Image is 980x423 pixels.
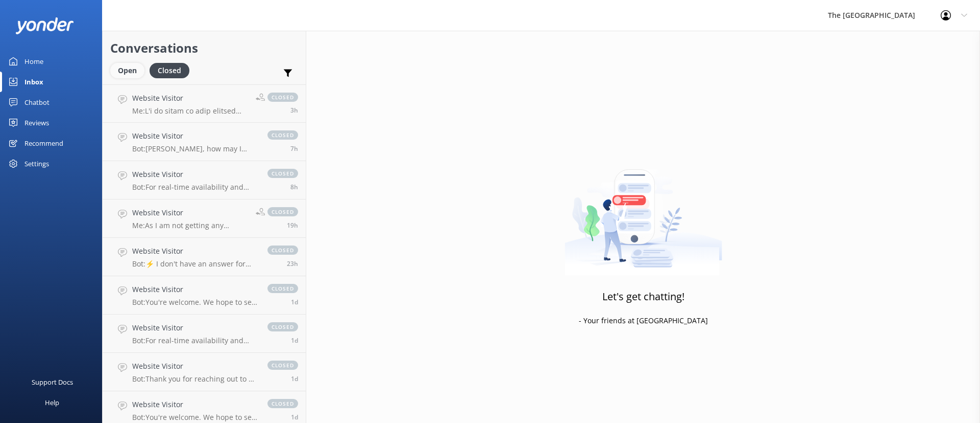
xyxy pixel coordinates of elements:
span: closed [267,130,298,140]
a: Website VisitorMe:As I am not getting any response, I will now close this chatbox. Please feel fr... [103,199,306,238]
span: closed [267,169,298,178]
h2: Conversations [110,38,298,58]
span: closed [267,399,298,408]
a: Website VisitorBot:[PERSON_NAME], how may I help you?closed7h [103,123,306,161]
p: Bot: For real-time availability and accommodation bookings, please visit [URL][DOMAIN_NAME]. [132,183,257,192]
span: Aug 22 2025 11:16am (UTC -10:00) Pacific/Honolulu [290,183,298,191]
p: Bot: You're welcome. We hope to see you at The [GEOGRAPHIC_DATA] soon! [132,298,257,307]
span: Aug 21 2025 06:28pm (UTC -10:00) Pacific/Honolulu [291,298,298,306]
img: yonder-white-logo.png [15,17,74,34]
h4: Website Visitor [132,130,257,142]
a: Website VisitorBot:⚡ I don't have an answer for that in my knowledge base. Please try and rephras... [103,238,306,276]
p: Bot: You're welcome. We hope to see you at The [GEOGRAPHIC_DATA] soon! [132,413,257,422]
img: artwork of a man stealing a conversation from at giant smartphone [565,148,722,276]
span: Aug 22 2025 04:20pm (UTC -10:00) Pacific/Honolulu [290,106,298,115]
div: Recommend [24,133,63,153]
a: Open [110,64,150,76]
span: Aug 21 2025 01:38pm (UTC -10:00) Pacific/Honolulu [291,374,298,383]
p: Bot: [PERSON_NAME], how may I help you? [132,144,257,153]
span: Aug 22 2025 12:54pm (UTC -10:00) Pacific/Honolulu [290,144,298,153]
span: Aug 21 2025 03:57pm (UTC -10:00) Pacific/Honolulu [291,336,298,345]
div: Help [45,392,59,413]
h4: Website Visitor [132,284,257,295]
span: Aug 21 2025 11:21am (UTC -10:00) Pacific/Honolulu [291,413,298,421]
span: Aug 21 2025 08:00pm (UTC -10:00) Pacific/Honolulu [287,259,298,268]
h3: Let's get chatting! [602,288,684,305]
h4: Website Visitor [132,207,248,218]
h4: Website Visitor [132,361,257,372]
p: Me: As I am not getting any response, I will now close this chatbox. Please feel free to reach ou... [132,221,248,230]
div: Settings [24,153,49,174]
h4: Website Visitor [132,399,257,410]
span: Aug 22 2025 12:18am (UTC -10:00) Pacific/Honolulu [287,221,298,230]
a: Website VisitorBot:Thank you for reaching out to us at The [GEOGRAPHIC_DATA] for more information... [103,353,306,391]
div: Closed [150,63,189,78]
h4: Website Visitor [132,322,257,333]
div: Home [24,51,43,72]
div: Reviews [24,113,49,133]
div: Open [110,63,144,78]
h4: Website Visitor [132,246,257,257]
p: - Your friends at [GEOGRAPHIC_DATA] [579,315,708,326]
span: closed [267,207,298,216]
span: closed [267,361,298,370]
div: Chatbot [24,92,50,113]
p: Bot: ⚡ I don't have an answer for that in my knowledge base. Please try and rephrase your questio... [132,259,257,269]
p: Me: L'i do sitam co adip elitsed doe te inc utl ETDOL magnaal/enima mini ven quis nostrud. Ex ull... [132,106,248,116]
a: Website VisitorBot:For real-time availability and accommodation bookings, please visit [URL][DOMA... [103,315,306,353]
p: Bot: For real-time availability and accommodation bookings, please visit [URL][DOMAIN_NAME]. If y... [132,336,257,345]
span: closed [267,322,298,331]
span: closed [267,284,298,293]
div: Support Docs [32,372,73,392]
a: Website VisitorBot:For real-time availability and accommodation bookings, please visit [URL][DOMA... [103,161,306,199]
p: Bot: Thank you for reaching out to us at The [GEOGRAPHIC_DATA] for more information on our beauti... [132,374,257,384]
h4: Website Visitor [132,169,257,180]
a: Website VisitorBot:You're welcome. We hope to see you at The [GEOGRAPHIC_DATA] soon!closed1d [103,276,306,315]
span: closed [267,246,298,255]
div: Inbox [24,72,43,92]
a: Website VisitorMe:L'i do sitam co adip elitsed doe te inc utl ETDOL magnaal/enima mini ven quis n... [103,84,306,123]
span: closed [267,93,298,102]
a: Closed [150,64,194,76]
h4: Website Visitor [132,93,248,104]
